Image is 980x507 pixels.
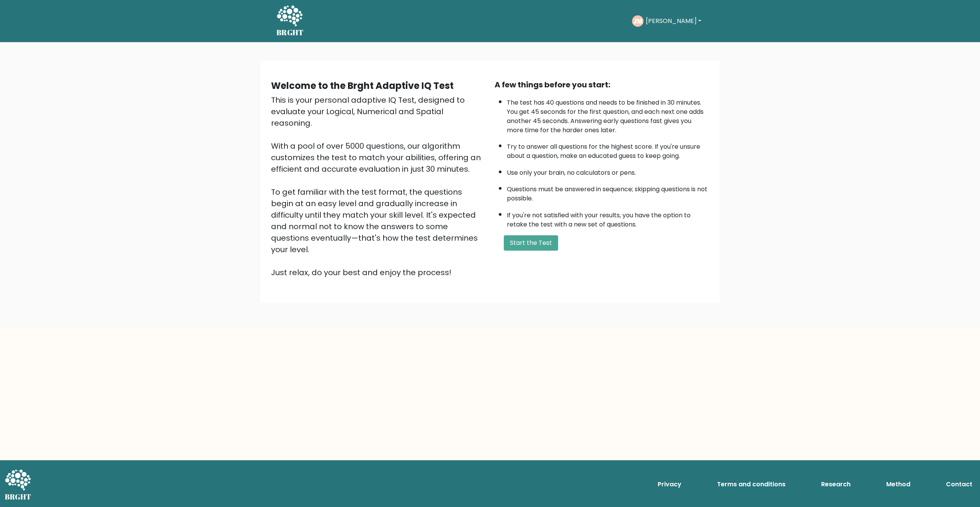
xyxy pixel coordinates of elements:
a: Research [818,477,854,492]
a: Privacy [655,477,684,492]
a: Contact [943,477,975,492]
li: The test has 40 questions and needs to be finished in 30 minutes. You get 45 seconds for the firs... [507,94,709,135]
li: Use only your brain, no calculators or pens. [507,164,709,177]
b: Welcome to the Brght Adaptive IQ Test [271,79,454,92]
button: Start the Test [504,235,558,251]
h5: BRGHT [276,28,304,37]
li: Questions must be answered in sequence; skipping questions is not possible. [507,181,709,203]
a: BRGHT [276,3,304,39]
text: JM [633,16,642,25]
div: This is your personal adaptive IQ Test, designed to evaluate your Logical, Numerical and Spatial ... [271,94,485,278]
a: Terms and conditions [714,477,789,492]
button: [PERSON_NAME] [644,16,704,26]
li: Try to answer all questions for the highest score. If you're unsure about a question, make an edu... [507,138,709,161]
li: If you're not satisfied with your results, you have the option to retake the test with a new set ... [507,207,709,229]
div: A few things before you start: [495,79,709,90]
a: Method [883,477,913,492]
